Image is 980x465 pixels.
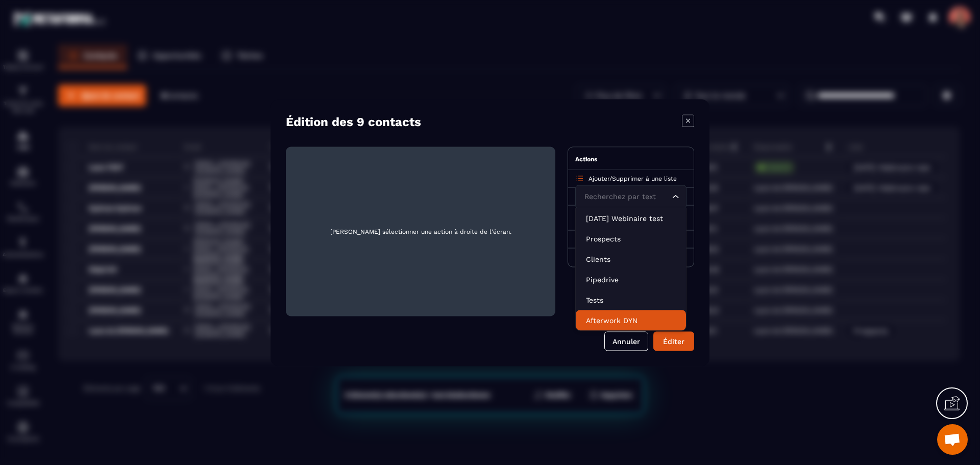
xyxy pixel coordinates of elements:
p: Tests [586,295,676,305]
span: Ajouter [589,175,609,182]
p: Afterwork DYN [586,315,676,325]
h4: Édition des 9 contacts [286,114,421,129]
p: / [589,174,677,182]
p: 2025-09-15 Webinaire test [586,213,676,223]
input: Search for option [582,191,670,202]
span: [PERSON_NAME] sélectionner une action à droite de l'écran. [294,155,547,308]
div: Ouvrir le chat [937,424,968,455]
p: Clients [586,254,676,264]
p: Prospects [586,233,676,243]
button: Annuler [604,331,648,351]
span: Actions [575,155,597,162]
div: Search for option [575,185,687,208]
button: Éditer [653,331,694,351]
span: Supprimer à une liste [612,175,677,182]
p: Pipedrive [586,274,676,284]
